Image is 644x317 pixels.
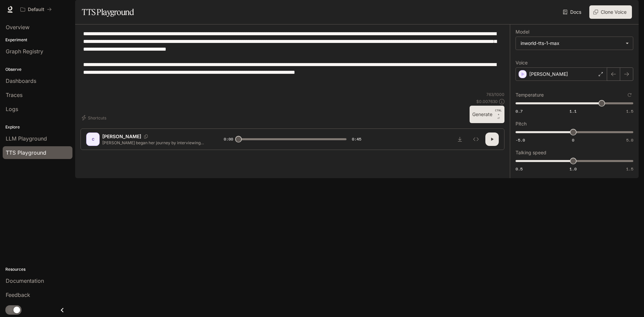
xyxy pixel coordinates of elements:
[495,108,502,120] p: ⏎
[626,108,633,114] span: 1.5
[516,121,527,126] p: Pitch
[626,137,633,143] span: 5.0
[224,136,233,143] span: 0:00
[82,5,134,19] h1: TTS Playground
[80,112,109,123] button: Shortcuts
[561,5,584,19] a: Docs
[516,150,546,155] p: Talking speed
[516,93,544,97] p: Temperature
[589,5,632,19] button: Clone Voice
[352,136,361,143] span: 0:45
[88,134,98,145] div: C
[529,71,568,77] p: [PERSON_NAME]
[516,30,529,34] p: Model
[453,133,467,146] button: Download audio
[470,106,504,123] button: GenerateCTRL +⏎
[516,60,528,65] p: Voice
[572,137,574,143] span: 0
[570,108,577,114] span: 1.1
[102,133,141,140] p: [PERSON_NAME]
[17,3,55,16] button: All workspaces
[469,133,483,146] button: Inspect
[626,91,633,99] button: Reset to default
[516,37,633,50] div: inworld-tts-1-max
[495,108,502,116] p: CTRL +
[102,140,208,146] p: [PERSON_NAME] began her journey by interviewing various couples in her community. She soon discov...
[516,108,523,114] span: 0.7
[141,135,151,139] button: Copy Voice ID
[516,137,525,143] span: -5.0
[516,166,523,172] span: 0.5
[28,7,44,12] p: Default
[570,166,577,172] span: 1.0
[626,166,633,172] span: 1.5
[521,40,622,47] div: inworld-tts-1-max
